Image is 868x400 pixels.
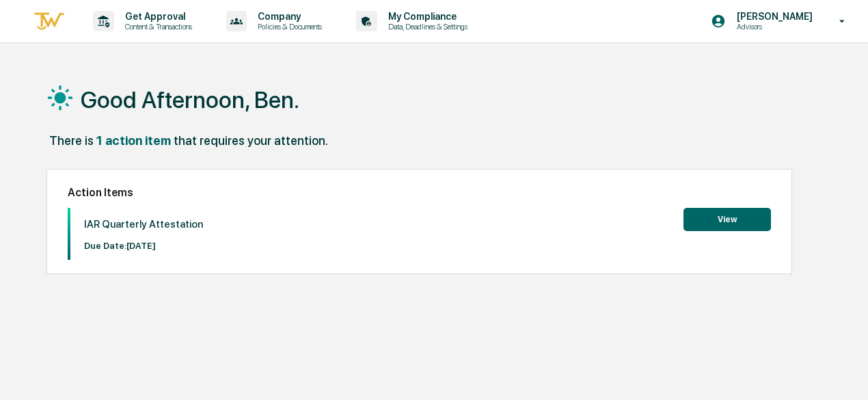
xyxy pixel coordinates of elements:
p: Get Approval [114,11,199,22]
a: View [683,212,771,225]
p: My Compliance [377,11,474,22]
p: Content & Transactions [114,22,199,31]
p: Policies & Documents [247,22,329,31]
div: There is [49,133,94,148]
div: that requires your attention. [174,133,328,148]
h1: Good Afternoon, Ben. [81,86,299,114]
img: logo [33,10,66,33]
h2: Action Items [68,186,771,199]
p: Due Date: [DATE] [84,241,203,251]
p: Data, Deadlines & Settings [377,22,474,31]
p: [PERSON_NAME] [726,11,819,22]
div: 1 action item [96,133,171,148]
p: Advisors [726,22,819,31]
button: View [683,208,771,231]
p: IAR Quarterly Attestation [84,218,203,230]
p: Company [247,11,329,22]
